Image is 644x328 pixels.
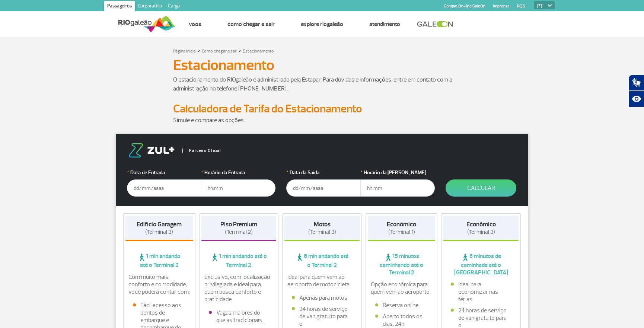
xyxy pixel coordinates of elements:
h2: Calculadora de Tarifa do Estacionamento [173,102,471,116]
a: Passageiros [104,1,135,13]
p: Opção econômica para quem vem ao aeroporto. [371,281,433,296]
input: dd/mm/aaaa [127,179,201,197]
a: Cargo [165,1,183,13]
strong: Edifício Garagem [137,220,182,228]
a: Voos [189,20,201,28]
li: Aberto todos os dias, 24h. [375,313,428,328]
strong: Econômico [466,220,496,228]
button: Abrir recursos assistivos. [628,91,644,107]
p: Ideal para quem vem ao aeroporto de motocicleta. [287,273,357,288]
label: Data de Entrada [127,169,201,176]
li: Ideal para economizar nas férias [451,281,511,303]
input: hh:mm [360,179,435,197]
span: 6 min andando até o Terminal 2 [284,252,360,269]
h1: Estacionamento [173,59,471,71]
a: Imprensa [493,4,510,9]
strong: Piso Premium [220,220,257,228]
strong: Motos [314,220,331,228]
li: Vagas maiores do que as tradicionais. [209,309,269,324]
a: Compra On-line GaleOn [444,4,485,9]
a: Estacionamento [243,48,274,54]
p: O estacionamento do RIOgaleão é administrado pela Estapar. Para dúvidas e informações, entre em c... [173,75,471,93]
label: Horário da Entrada [201,169,275,176]
p: Simule e compare as opções. [173,116,471,125]
span: 1 min andando até o Terminal 2 [125,252,193,269]
span: 1 min andando até o Terminal 2 [201,252,277,269]
a: Página Inicial [173,48,196,54]
a: Corporativo [135,1,165,13]
a: Explore RIOgaleão [301,20,343,28]
span: 6 minutos de caminhada até o [GEOGRAPHIC_DATA] [443,252,519,276]
li: Apenas para motos. [292,294,352,302]
input: dd/mm/aaaa [286,179,361,197]
a: > [239,46,241,55]
span: (Terminal 2) [145,229,173,236]
span: (Terminal 2) [308,229,336,236]
p: Exclusivo, com localização privilegiada e ideal para quem busca conforto e praticidade. [204,273,274,303]
button: Calcular [446,179,516,197]
a: Atendimento [369,20,400,28]
img: logo-zul.png [127,143,176,157]
a: > [198,46,200,55]
span: Parceiro Oficial [182,149,221,153]
p: Com muito mais conforto e comodidade, você poderá contar com: [128,273,190,296]
div: Plugin de acessibilidade da Hand Talk. [628,74,644,107]
a: RQS [517,4,525,9]
a: Como chegar e sair [227,20,275,28]
a: Como chegar e sair [202,48,237,54]
label: Horário da [PERSON_NAME] [360,169,435,176]
label: Data da Saída [286,169,361,176]
span: (Terminal 2) [225,229,253,236]
li: Reserva online [375,302,428,309]
strong: Econômico [387,220,416,228]
span: (Terminal 2) [467,229,495,236]
span: 15 minutos caminhando até o Terminal 2 [368,252,436,276]
button: Abrir tradutor de língua de sinais. [628,74,644,91]
span: (Terminal 1) [388,229,415,236]
input: hh:mm [201,179,275,197]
